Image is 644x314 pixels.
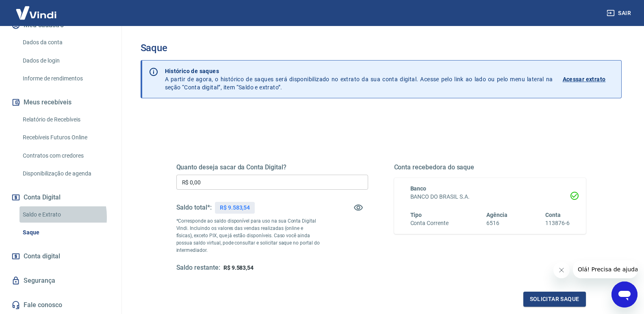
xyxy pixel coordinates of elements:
a: Conta digital [10,247,112,265]
span: Conta digital [24,251,60,262]
a: Relatório de Recebíveis [20,111,112,128]
h5: Quanto deseja sacar da Conta Digital? [176,163,368,171]
a: Segurança [10,272,112,290]
a: Saldo e Extrato [20,206,112,223]
button: Conta Digital [10,188,112,206]
h3: Saque [141,42,622,54]
a: Dados da conta [20,34,112,51]
a: Acessar extrato [563,67,615,91]
a: Saque [20,224,112,241]
button: Solicitar saque [523,292,586,307]
a: Fale conosco [10,296,112,314]
a: Contratos com credores [20,147,112,164]
a: Recebíveis Futuros Online [20,129,112,146]
p: *Corresponde ao saldo disponível para uso na sua Conta Digital Vindi. Incluindo os valores das ve... [176,217,320,254]
button: Meus recebíveis [10,93,112,111]
p: Histórico de saques [165,67,553,75]
img: Vindi [10,0,63,25]
iframe: Fechar mensagem [553,262,570,278]
p: R$ 9.583,54 [220,204,250,212]
h6: Conta Corrente [410,219,449,227]
a: Dados de login [20,52,112,69]
span: Tipo [410,212,422,218]
h6: 113876-6 [545,219,570,227]
button: Sair [605,6,634,21]
p: A partir de agora, o histórico de saques será disponibilizado no extrato da sua conta digital. Ac... [165,67,553,91]
a: Disponibilização de agenda [20,165,112,182]
h5: Saldo restante: [176,264,220,272]
span: Olá! Precisa de ajuda? [5,6,68,12]
h6: BANCO DO BRASIL S.A. [410,193,570,201]
span: R$ 9.583,54 [223,264,254,271]
iframe: Mensagem da empresa [573,260,637,278]
h5: Saldo total*: [176,204,212,212]
span: Banco [410,185,427,192]
span: Conta [545,212,561,218]
p: Acessar extrato [563,75,606,83]
h5: Conta recebedora do saque [394,163,586,171]
iframe: Botão para abrir a janela de mensagens [611,282,637,308]
span: Agência [486,212,507,218]
h6: 6516 [486,219,507,227]
a: Informe de rendimentos [20,70,112,87]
